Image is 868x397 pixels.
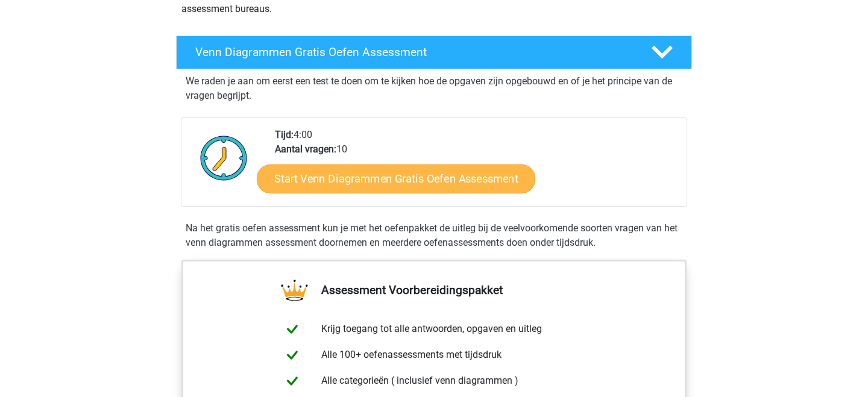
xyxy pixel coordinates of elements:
img: Klok [193,128,254,188]
b: Aantal vragen: [275,143,336,155]
div: Na het gratis oefen assessment kun je met het oefenpakket de uitleg bij de veelvoorkomende soorte... [181,221,687,250]
div: 4:00 10 [266,128,686,206]
a: Venn Diagrammen Gratis Oefen Assessment [171,36,697,69]
a: Start Venn Diagrammen Gratis Oefen Assessment [257,164,535,193]
h4: Venn Diagrammen Gratis Oefen Assessment [195,45,632,59]
p: We raden je aan om eerst een test te doen om te kijken hoe de opgaven zijn opgebouwd en of je het... [186,74,682,103]
b: Tijd: [275,129,294,140]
